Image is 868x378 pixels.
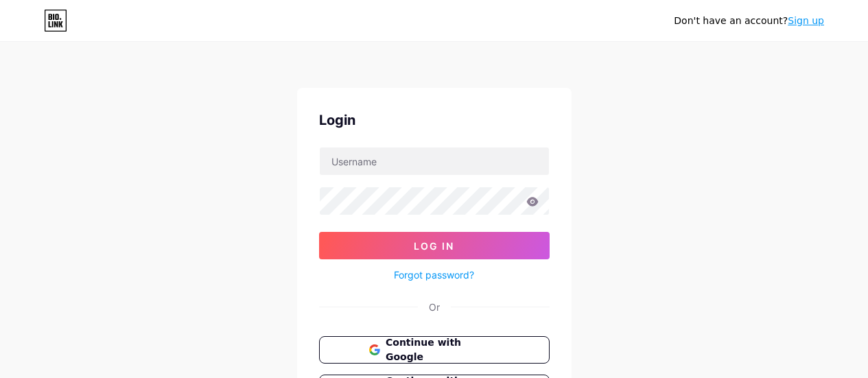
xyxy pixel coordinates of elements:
[429,300,440,314] div: Or
[788,15,824,26] a: Sign up
[319,232,550,259] button: Log In
[394,268,474,282] a: Forgot password?
[319,110,550,130] div: Login
[674,14,824,28] div: Don't have an account?
[386,335,499,364] span: Continue with Google
[319,336,550,364] button: Continue with Google
[320,147,549,175] input: Username
[414,240,454,252] span: Log In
